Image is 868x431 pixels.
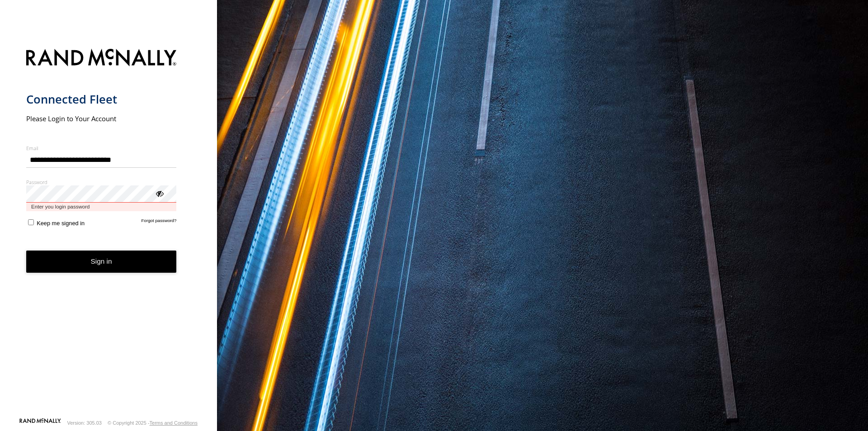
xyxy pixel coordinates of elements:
h1: Connected Fleet [26,92,177,107]
span: Keep me signed in [37,220,85,227]
div: Version: 305.03 [67,420,102,426]
span: Enter you login password [26,203,177,211]
label: Password [26,179,177,185]
a: Visit our Website [19,418,61,427]
h2: Please Login to Your Account [26,114,177,123]
label: Email [26,145,177,152]
form: main [26,43,191,417]
input: Keep me signed in [28,219,34,225]
button: Sign in [26,251,177,273]
img: Rand McNally [26,47,177,70]
a: Terms and Conditions [150,420,198,426]
div: ViewPassword [155,189,164,198]
div: © Copyright 2025 - [108,420,198,426]
a: Forgot password? [142,218,177,227]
